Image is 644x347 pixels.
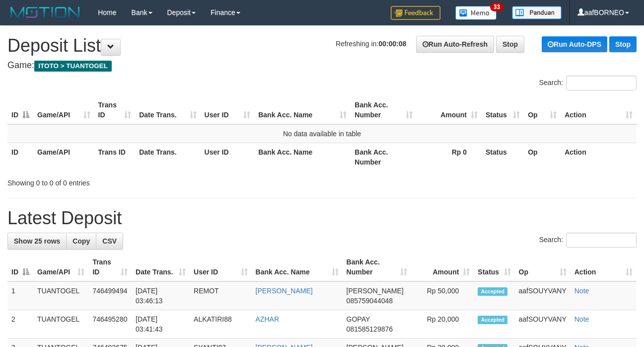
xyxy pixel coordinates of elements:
th: Trans ID: activate to sort column ascending [88,253,132,281]
span: Copy 085759044048 to clipboard [347,297,393,305]
img: Feedback.jpg [391,6,440,20]
th: Status [482,143,524,171]
th: Bank Acc. Number [351,143,417,171]
span: 33 [490,2,503,11]
td: Rp 50,000 [411,281,474,310]
a: Stop [609,36,637,52]
input: Search: [566,233,637,248]
td: Rp 20,000 [411,310,474,339]
th: Op: activate to sort column ascending [515,253,571,281]
th: User ID: activate to sort column ascending [190,253,252,281]
td: aafSOUYVANY [515,281,571,310]
th: Bank Acc. Number: activate to sort column ascending [351,96,417,124]
td: 746499494 [88,281,132,310]
span: Copy 081585129876 to clipboard [347,325,393,333]
th: Game/API: activate to sort column ascending [33,253,88,281]
td: [DATE] 03:41:43 [132,310,190,339]
th: ID: activate to sort column descending [7,96,33,124]
th: Bank Acc. Name [254,143,351,171]
td: REMOT [190,281,252,310]
span: GOPAY [347,315,370,323]
label: Search: [539,233,637,248]
input: Search: [566,76,637,90]
td: aafSOUYVANY [515,310,571,339]
span: [PERSON_NAME] [347,287,404,295]
th: Bank Acc. Number: activate to sort column ascending [343,253,411,281]
span: CSV [102,237,117,245]
th: Game/API [33,143,94,171]
td: No data available in table [7,124,637,143]
span: Accepted [478,287,507,296]
th: ID [7,143,33,171]
td: 746495280 [88,310,132,339]
th: Op [524,143,561,171]
a: CSV [96,233,123,250]
span: ITOTO > TUANTOGEL [34,61,112,72]
th: Rp 0 [417,143,482,171]
th: User ID: activate to sort column ascending [201,96,255,124]
th: Amount: activate to sort column ascending [411,253,474,281]
th: Date Trans. [135,143,200,171]
a: Show 25 rows [7,233,67,250]
th: Action: activate to sort column ascending [561,96,637,124]
span: Copy [72,237,90,245]
a: Note [574,287,589,295]
label: Search: [539,76,637,90]
td: TUANTOGEL [33,281,88,310]
a: Copy [66,233,96,250]
div: Showing 0 to 0 of 0 entries [7,174,261,188]
img: Button%20Memo.svg [455,6,497,20]
th: Op: activate to sort column ascending [524,96,561,124]
th: Status: activate to sort column ascending [474,253,514,281]
th: Trans ID: activate to sort column ascending [94,96,136,124]
h1: Latest Deposit [7,208,637,228]
td: 1 [7,281,33,310]
th: User ID [201,143,255,171]
h4: Game: [7,61,637,71]
img: MOTION_logo.png [7,5,83,20]
th: Action: activate to sort column ascending [571,253,637,281]
th: Game/API: activate to sort column ascending [33,96,94,124]
a: Stop [496,36,524,53]
td: TUANTOGEL [33,310,88,339]
th: Date Trans.: activate to sort column ascending [135,96,200,124]
th: ID: activate to sort column descending [7,253,33,281]
th: Date Trans.: activate to sort column ascending [132,253,190,281]
a: Run Auto-Refresh [416,36,494,53]
th: Amount: activate to sort column ascending [417,96,482,124]
h1: Deposit List [7,36,637,56]
th: Action [561,143,637,171]
span: Show 25 rows [14,237,60,245]
span: Accepted [478,316,507,324]
a: [PERSON_NAME] [256,287,313,295]
th: Bank Acc. Name: activate to sort column ascending [254,96,351,124]
a: AZHAR [256,315,279,323]
th: Status: activate to sort column ascending [482,96,524,124]
td: [DATE] 03:46:13 [132,281,190,310]
a: Note [574,315,589,323]
td: ALKATIRI88 [190,310,252,339]
th: Bank Acc. Name: activate to sort column ascending [252,253,343,281]
img: panduan.png [512,6,562,19]
a: Run Auto-DPS [542,36,607,52]
th: Trans ID [94,143,136,171]
span: Refreshing in: [336,40,406,48]
strong: 00:00:08 [378,40,406,48]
